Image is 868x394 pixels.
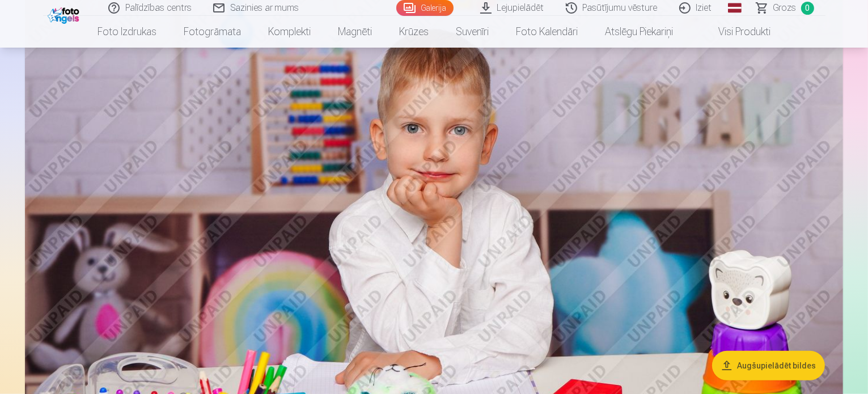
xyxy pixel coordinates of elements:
button: Augšupielādēt bildes [712,351,825,380]
img: /fa1 [48,5,82,24]
a: Atslēgu piekariņi [591,16,687,48]
a: Krūzes [386,16,442,48]
a: Magnēti [324,16,386,48]
span: 0 [801,2,814,15]
a: Visi produkti [687,16,784,48]
a: Foto izdrukas [84,16,170,48]
span: Grozs [773,1,797,15]
a: Komplekti [255,16,324,48]
a: Fotogrāmata [170,16,255,48]
a: Suvenīri [442,16,502,48]
a: Foto kalendāri [502,16,591,48]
